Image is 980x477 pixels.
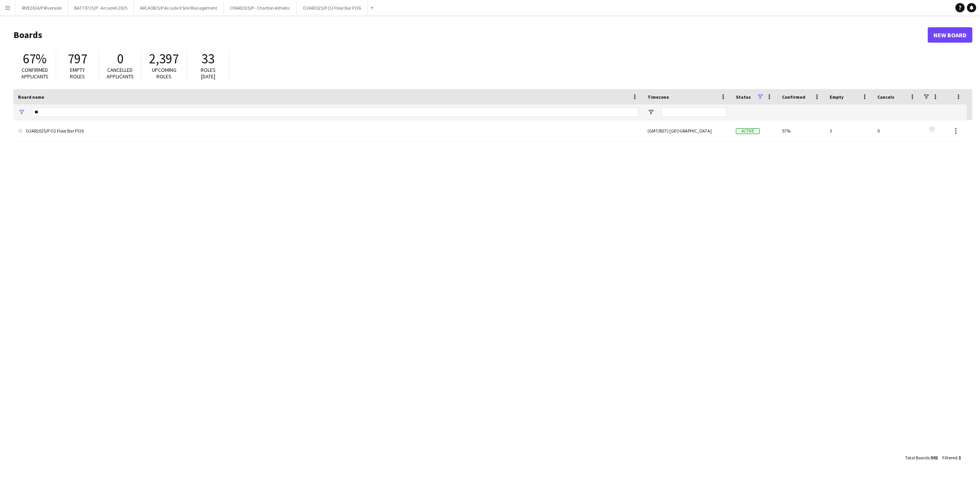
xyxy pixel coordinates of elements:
[942,450,961,465] div: :
[134,0,224,15] button: ARCA0825/P Arcade X Site Management
[958,455,961,460] span: 1
[117,50,123,67] span: 0
[736,94,751,100] span: Status
[905,450,938,465] div: :
[777,120,825,141] div: 57%
[224,0,297,15] button: CHAR2025/P - Charlton Athletic
[32,108,638,117] input: Board name Filter Input
[643,120,731,141] div: (GMT/BST) [GEOGRAPHIC_DATA]
[70,66,85,80] span: Empty roles
[647,94,669,100] span: Timezone
[782,94,805,100] span: Confirmed
[149,50,179,67] span: 2,397
[830,94,844,100] span: Empty
[201,66,216,80] span: Roles [DATE]
[21,66,48,80] span: Confirmed applicants
[297,0,368,15] button: O2AR2025/P O2 Floor Bar FY26
[18,109,25,116] button: Open Filter Menu
[905,455,930,460] span: Total Boards
[931,455,938,460] span: 501
[13,29,928,41] h1: Boards
[661,108,727,117] input: Timezone Filter Input
[825,120,873,141] div: 3
[201,50,215,67] span: 33
[68,0,134,15] button: BATT0725/P - ArcadeX 2025
[873,120,920,141] div: 0
[106,66,134,80] span: Cancelled applicants
[928,27,972,43] a: New Board
[23,50,47,67] span: 67%
[16,0,68,15] button: RIVE2024/P Riverside
[18,94,44,100] span: Board name
[942,455,957,460] span: Filtered
[152,66,176,80] span: Upcoming roles
[18,120,638,142] a: O2AR2025/P O2 Floor Bar FY26
[736,128,760,134] span: Active
[68,50,87,67] span: 797
[647,109,654,116] button: Open Filter Menu
[877,94,894,100] span: Cancels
